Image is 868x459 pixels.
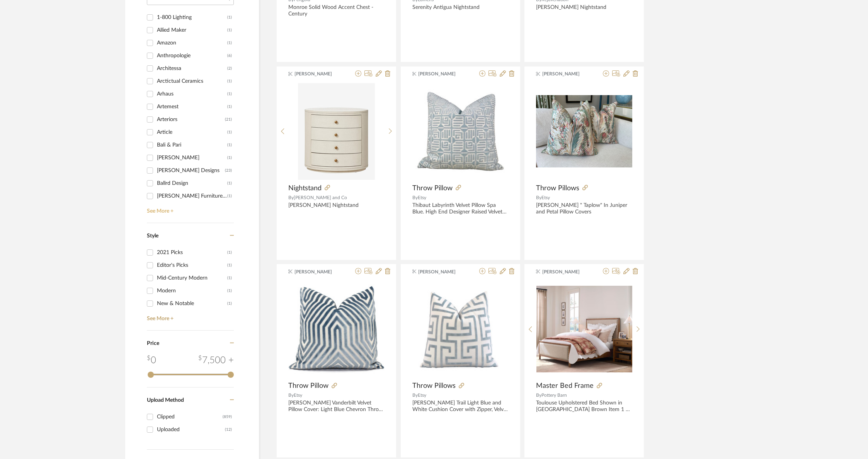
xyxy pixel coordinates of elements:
div: Thibaut Labyrinth Velvet Pillow Spa Blue. High End Designer Raised Velvet Cushion Covers, Accent ... [412,202,509,215]
span: By [412,393,418,398]
div: Editor's Picks [157,259,227,271]
div: (12) [225,423,232,436]
span: [PERSON_NAME] [294,70,343,77]
div: Serenity Antigua Nightstand [412,4,509,17]
div: (859) [223,411,232,423]
div: (1) [227,152,232,164]
div: (1) [227,126,232,138]
img: Throw Pillow [288,281,385,377]
div: Toulouse Upholstered Bed Shown in [GEOGRAPHIC_DATA] Brown Item 1 of 10 Item 1 of 10 Share Product... [536,400,632,413]
img: Throw Pillows [412,281,509,377]
span: By [288,195,294,200]
a: See More + [145,310,234,322]
span: [PERSON_NAME] [418,70,467,77]
div: Allied Maker [157,24,227,36]
span: By [536,393,541,398]
div: Modern [157,285,227,297]
div: (2) [227,62,232,75]
span: By [536,195,541,200]
span: Throw Pillows [412,382,456,390]
div: (1) [227,139,232,151]
div: (1) [227,259,232,271]
div: Mid-Century Modern [157,272,227,284]
div: (1) [227,246,232,259]
span: [PERSON_NAME] and Co [294,195,347,200]
img: Nightstand [298,83,375,180]
div: Anthropologie [157,49,227,62]
div: [PERSON_NAME] Vanderbilt Velvet Pillow Cover: Light Blue Chevron Throw Pillow [288,400,385,413]
span: By [412,195,418,200]
span: Throw Pillow [412,184,453,193]
span: [PERSON_NAME] [294,268,343,275]
div: Clipped [157,411,223,423]
img: Throw Pillows [536,95,632,167]
div: Amazon [157,37,227,49]
span: Master Bed Frame [536,382,594,390]
div: (1) [227,177,232,189]
div: [PERSON_NAME] Designs [157,164,225,177]
span: [PERSON_NAME] [542,268,591,275]
span: Price [147,341,159,346]
span: Throw Pillow [288,382,328,390]
div: (1) [227,37,232,49]
div: [PERSON_NAME] Nightstand [536,4,632,17]
div: Artemest [157,101,227,113]
span: Etsy [418,195,426,200]
span: Etsy [294,393,302,398]
div: (1) [227,24,232,36]
div: (1) [227,101,232,113]
div: Architessa [157,62,227,75]
div: (1) [227,75,232,87]
div: [PERSON_NAME] Nightstand [288,202,385,215]
div: [PERSON_NAME] Trail Light Blue and White Cushion Cover with Zipper, Velvet Greek Key Maze Pillow ... [412,400,509,413]
div: (23) [225,164,232,177]
div: (21) [225,113,232,126]
div: Monroe Solid Wood Accent Chest - Century [288,4,385,17]
div: 7,500 + [198,353,234,367]
div: (1) [227,297,232,310]
span: Style [147,233,158,239]
a: See More + [145,202,234,215]
span: Nightstand [288,184,322,193]
div: [PERSON_NAME] Furniture Company [157,190,227,202]
div: Article [157,126,227,138]
div: (6) [227,49,232,62]
span: Etsy [418,393,426,398]
div: 0 [147,353,156,367]
div: (1) [227,88,232,100]
div: (1) [227,190,232,202]
div: Arteriors [157,113,225,126]
div: Ballrd Design [157,177,227,189]
div: Bali & Pari [157,139,227,151]
img: Master Bed Frame [536,286,632,372]
div: 2021 Picks [157,246,227,259]
div: Uploaded [157,423,225,436]
div: (1) [227,272,232,284]
div: [PERSON_NAME] [157,152,227,164]
span: [PERSON_NAME] [418,268,467,275]
div: (1) [227,285,232,297]
span: Pottery Barn [541,393,567,398]
div: Arhaus [157,88,227,100]
div: 1-800 Lighting [157,11,227,24]
div: [PERSON_NAME] " Taplow" In Juniper and Petal Pillow Covers [536,202,632,215]
div: New & Notable [157,297,227,310]
span: [PERSON_NAME] [542,70,591,77]
span: Throw Pillows [536,184,579,193]
span: By [288,393,294,398]
span: Etsy [541,195,550,200]
div: Arctictual Ceramics [157,75,227,87]
span: Upload Method [147,398,184,403]
div: (1) [227,11,232,24]
img: Throw Pillow [412,83,509,179]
